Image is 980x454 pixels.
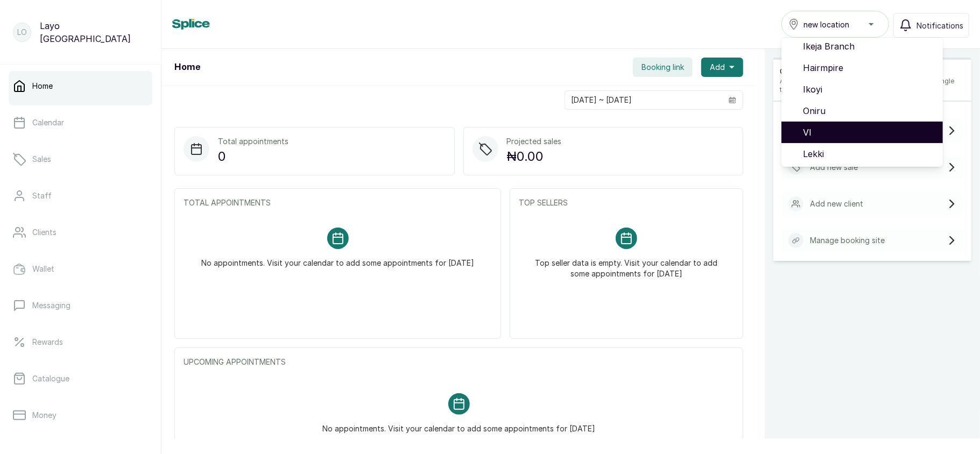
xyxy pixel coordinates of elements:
input: Select date [565,91,722,109]
p: Catalogue [32,373,69,384]
p: Clients [32,227,57,238]
p: No appointments. Visit your calendar to add some appointments for [DATE] [322,415,595,434]
p: Add new sale [810,162,858,173]
a: Messaging [9,290,152,321]
p: ₦0.00 [507,147,562,166]
span: Booking link [641,62,684,73]
h1: Home [174,61,200,74]
p: 0 [218,147,288,166]
p: Layo [GEOGRAPHIC_DATA] [40,19,148,45]
p: UPCOMING APPOINTMENTS [184,357,734,367]
p: Quick Actions [780,66,965,77]
span: new location [803,19,849,30]
span: VI [803,126,934,139]
a: Staff [9,181,152,211]
p: Home [32,81,53,91]
p: Rewards [32,337,63,347]
p: Money [32,410,57,421]
p: Manage booking site [810,235,885,246]
button: Booking link [633,58,693,77]
p: Projected sales [507,136,562,147]
svg: calendar [729,96,736,104]
p: Messaging [32,300,70,311]
p: TOP SELLERS [519,197,734,208]
a: Catalogue [9,364,152,394]
button: new location [781,11,889,38]
p: Sales [32,154,51,165]
p: LO [17,27,27,38]
p: Staff [32,190,52,201]
button: Add [701,58,743,77]
span: Notifications [916,20,963,31]
p: Top seller data is empty. Visit your calendar to add some appointments for [DATE] [532,249,721,279]
a: Calendar [9,108,152,138]
span: Lekki [803,147,934,160]
span: Hairmpire [803,61,934,74]
span: Ikoyi [803,83,934,96]
p: Total appointments [218,136,288,147]
a: Wallet [9,254,152,284]
a: Clients [9,217,152,247]
span: Oniru [803,104,934,117]
p: No appointments. Visit your calendar to add some appointments for [DATE] [201,249,474,268]
button: Notifications [893,13,969,38]
span: Add [710,62,725,73]
p: Wallet [32,264,54,274]
ul: new location [781,38,943,167]
p: Calendar [32,117,64,128]
p: Add new client [810,198,863,209]
span: Ikeja Branch [803,40,934,53]
a: Sales [9,144,152,174]
a: Home [9,71,152,101]
p: Add appointments, sales, or clients quickly with a single tap. [780,77,965,94]
a: Money [9,400,152,430]
a: Rewards [9,327,152,357]
p: TOTAL APPOINTMENTS [184,197,492,208]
